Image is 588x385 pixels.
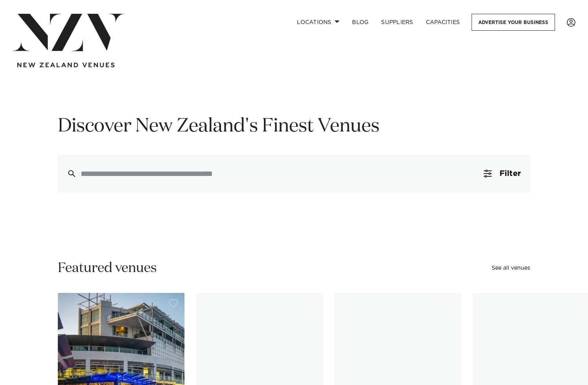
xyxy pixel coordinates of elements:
[13,14,124,51] img: nzv-logo.png
[346,14,375,31] a: BLOG
[58,259,157,277] h2: Featured venues
[375,14,419,31] a: SUPPLIERS
[500,170,521,178] span: Filter
[291,14,346,31] a: Locations
[17,63,114,68] img: new-zealand-venues-text.png
[492,265,530,271] a: See all venues
[474,155,530,192] button: Filter
[420,14,466,31] a: Capacities
[58,114,530,139] h1: Discover New Zealand's Finest Venues
[472,14,555,31] a: Advertise your business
